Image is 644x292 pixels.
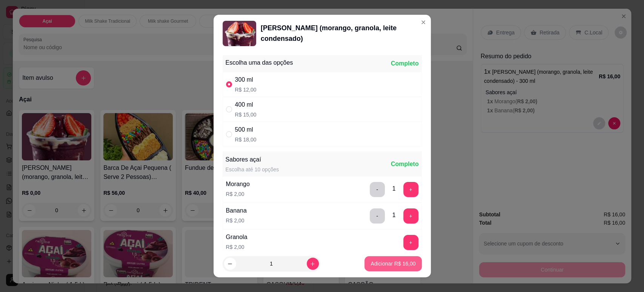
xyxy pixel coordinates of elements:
p: R$ 2,00 [226,217,247,224]
div: Sabores açaí [226,155,279,164]
div: Morango [226,180,250,189]
button: delete [370,182,385,197]
div: 1 [392,211,396,220]
button: Adicionar R$ 16,00 [364,256,421,271]
div: [PERSON_NAME] (morango, granola, leite condensado) [261,23,422,44]
button: Close [417,16,429,28]
p: R$ 18,00 [235,136,257,143]
div: Completo [391,59,419,68]
div: Completo [391,160,419,169]
p: R$ 15,00 [235,111,257,118]
p: R$ 2,00 [226,190,250,198]
img: product-image [223,21,256,46]
div: Banana [226,206,247,215]
p: R$ 2,00 [226,243,247,251]
p: Adicionar R$ 16,00 [370,260,415,267]
button: add [403,182,418,197]
div: 500 ml [235,125,257,134]
button: delete [370,208,385,224]
button: decrease-product-quantity [224,258,236,270]
div: Escolha uma das opções [226,58,293,67]
div: Granola [226,233,247,242]
div: 400 ml [235,100,257,109]
div: 1 [392,184,396,193]
div: 300 ml [235,75,257,84]
div: Escolha até 10 opções [226,166,279,173]
button: add [403,208,418,224]
p: R$ 12,00 [235,86,257,93]
button: add [403,235,418,250]
button: increase-product-quantity [307,258,319,270]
